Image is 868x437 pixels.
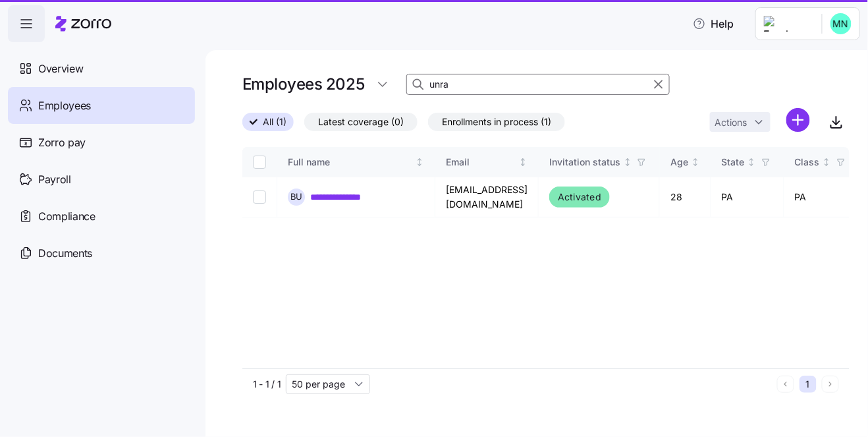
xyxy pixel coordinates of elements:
[800,376,817,393] button: 1
[777,376,794,393] button: Previous page
[415,158,424,167] div: Not sorted
[795,155,820,169] div: Class
[435,147,539,177] th: EmailNot sorted
[747,158,756,167] div: Not sorted
[8,124,195,161] a: Zorro pay
[253,190,266,204] input: Select record 1
[764,16,811,32] img: Employer logo
[263,113,286,131] span: All (1)
[539,147,660,177] th: Invitation statusNot sorted
[660,177,711,218] td: 28
[8,235,195,272] a: Documents
[710,112,771,132] button: Actions
[8,161,195,198] a: Payroll
[691,158,700,167] div: Not sorted
[722,155,745,169] div: State
[830,13,852,34] img: b0ee0d05d7ad5b312d7e0d752ccfd4ca
[711,147,784,177] th: StateNot sorted
[715,118,747,127] span: Actions
[446,155,516,169] div: Email
[711,177,784,218] td: PA
[822,376,839,393] button: Next page
[435,177,539,218] td: [EMAIL_ADDRESS][DOMAIN_NAME]
[442,113,551,131] span: Enrollments in process (1)
[822,158,831,167] div: Not sorted
[549,155,620,169] div: Invitation status
[660,147,711,177] th: AgeNot sorted
[784,147,859,177] th: ClassNot sorted
[8,87,195,124] a: Employees
[253,156,266,169] input: Select all records
[406,74,670,95] input: Search Employees
[670,155,688,169] div: Age
[277,147,435,177] th: Full nameNot sorted
[38,171,71,188] span: Payroll
[693,16,734,32] span: Help
[290,192,303,201] span: B U
[623,158,632,167] div: Not sorted
[38,134,86,151] span: Zorro pay
[518,158,528,167] div: Not sorted
[682,11,745,37] button: Help
[38,98,91,114] span: Employees
[38,208,95,225] span: Compliance
[8,198,195,235] a: Compliance
[38,245,92,262] span: Documents
[288,155,413,169] div: Full name
[253,378,281,391] span: 1 - 1 / 1
[38,61,83,77] span: Overview
[8,50,195,87] a: Overview
[784,177,859,218] td: PA
[242,74,364,94] h1: Employees 2025
[318,113,404,131] span: Latest coverage (0)
[558,189,601,205] span: Activated
[786,108,810,132] svg: add icon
